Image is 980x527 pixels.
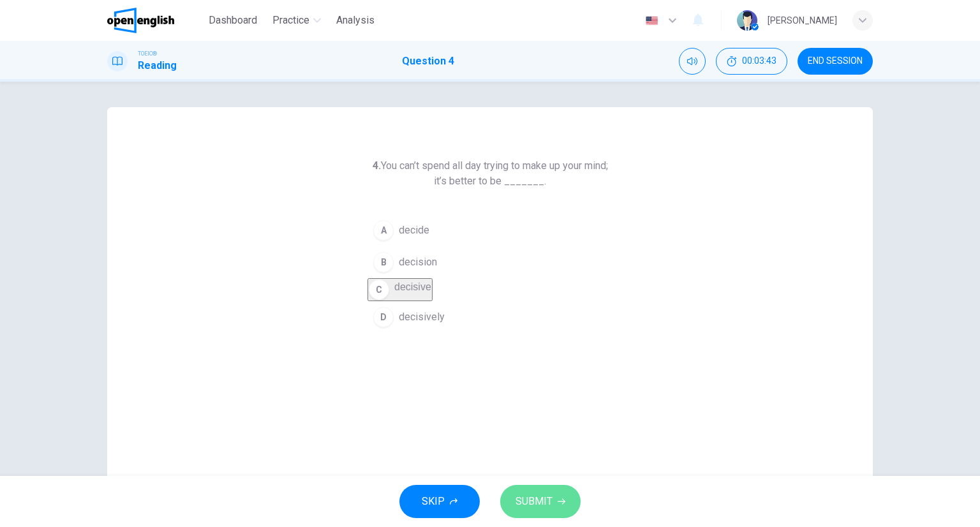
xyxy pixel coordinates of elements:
h6: You can’t spend all day trying to make up your mind; it’s better to be _______. [367,158,612,189]
span: Dashboard [209,13,257,28]
h1: Question 4 [402,54,454,69]
span: decide [399,223,429,238]
span: Practice [272,13,309,28]
button: Adecide [367,214,612,246]
div: B [373,252,394,272]
img: OpenEnglish logo [107,8,174,33]
div: A [373,220,394,241]
button: Ddecisively [367,301,612,333]
span: decision [399,255,437,270]
button: Cdecisive [367,278,433,301]
img: Profile picture [737,10,757,31]
a: OpenEnglish logo [107,8,204,33]
div: D [373,307,394,327]
span: decisive [394,281,431,292]
button: Practice [267,9,326,32]
button: END SESSION [798,48,873,75]
div: [PERSON_NAME] [768,13,837,28]
span: SKIP [422,493,445,510]
button: SKIP [399,485,480,518]
span: END SESSION [808,56,863,66]
div: Hide [716,48,787,75]
span: 00:03:43 [742,56,776,66]
span: SUBMIT [516,493,553,510]
button: SUBMIT [500,485,581,518]
span: TOEIC® [138,49,157,58]
img: en [644,16,660,26]
button: Analysis [331,9,380,32]
strong: 4. [373,160,381,172]
div: C [369,279,389,300]
span: decisively [399,309,445,325]
div: Mute [679,48,706,75]
span: Analysis [336,13,375,28]
button: Bdecision [367,246,612,278]
button: Dashboard [204,9,262,32]
button: 00:03:43 [716,48,787,75]
h1: Reading [138,58,177,73]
